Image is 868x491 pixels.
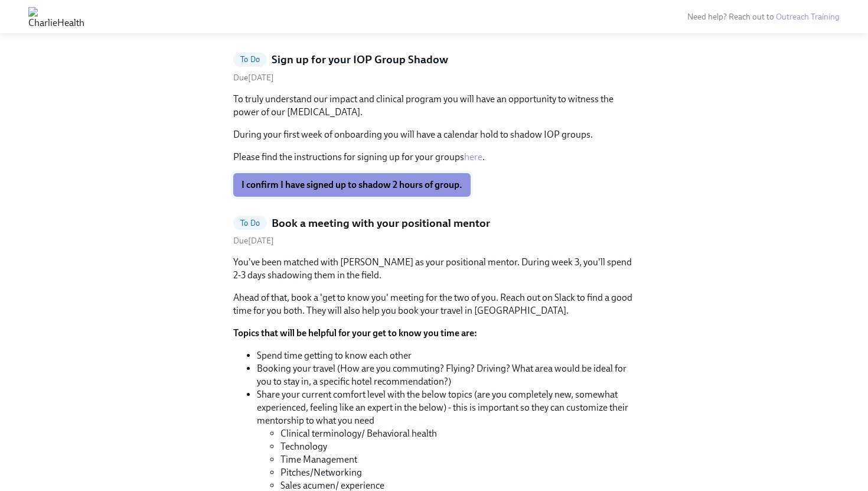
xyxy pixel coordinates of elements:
[464,151,482,162] a: here
[233,291,635,317] p: Ahead of that, book a 'get to know you' meeting for the two of you. Reach out on Slack to find a ...
[776,12,840,22] a: Outreach Training
[280,440,635,453] li: Technology
[280,453,635,466] li: Time Management
[233,93,635,119] p: To truly understand our impact and clinical program you will have an opportunity to witness the p...
[233,327,477,339] strong: Topics that will be helpful for your get to know you time are:
[233,52,635,83] a: To DoSign up for your IOP Group ShadowDue[DATE]
[233,55,267,64] span: To Do
[233,128,635,141] p: During your first week of onboarding you will have a calendar hold to shadow IOP groups.
[280,427,635,440] li: Clinical terminology/ Behavioral health
[233,256,635,282] p: You've been matched with [PERSON_NAME] as your positional mentor. During week 3, you'll spend 2-3...
[280,466,635,479] li: Pitches/Networking
[272,216,490,231] h5: Book a meeting with your positional mentor
[242,179,462,191] span: I confirm I have signed up to shadow 2 hours of group.
[233,236,274,246] span: Wednesday, August 20th 2025, 7:00 am
[233,73,274,83] span: Wednesday, August 20th 2025, 7:00 am
[272,52,448,67] h5: Sign up for your IOP Group Shadow
[233,219,267,227] span: To Do
[257,349,635,362] li: Spend time getting to know each other
[233,173,471,197] button: I confirm I have signed up to shadow 2 hours of group.
[687,12,840,22] span: Need help? Reach out to
[28,7,84,26] img: CharlieHealth
[233,151,635,164] p: Please find the instructions for signing up for your groups .
[233,216,635,247] a: To DoBook a meeting with your positional mentorDue[DATE]
[257,362,635,388] li: Booking your travel (How are you commuting? Flying? Driving? What area would be ideal for you to ...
